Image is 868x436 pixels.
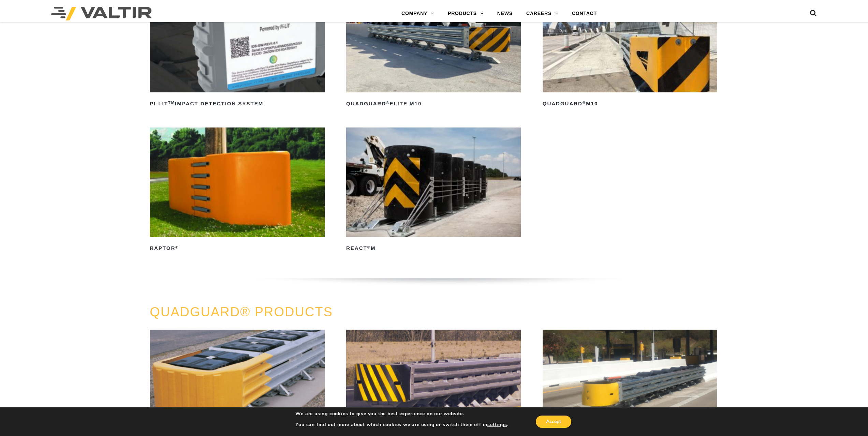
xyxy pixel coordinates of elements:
[536,416,571,428] button: Accept
[150,305,333,319] a: QUADGUARD® PRODUCTS
[346,99,521,109] h2: QuadGuard Elite M10
[346,243,521,254] h2: REACT M
[487,422,507,428] button: settings
[441,7,490,20] a: PRODUCTS
[295,411,508,417] p: We are using cookies to give you the best experience on our website.
[168,101,175,105] sup: TM
[150,127,324,254] a: RAPTOR®
[367,245,371,249] sup: ®
[490,7,519,20] a: NEWS
[51,7,152,20] img: Valtir
[346,127,521,254] a: REACT®M
[583,101,586,105] sup: ®
[150,99,324,109] h2: PI-LIT Impact Detection System
[565,7,604,20] a: CONTACT
[150,243,324,254] h2: RAPTOR
[395,7,441,20] a: COMPANY
[175,245,179,249] sup: ®
[543,99,717,109] h2: QuadGuard M10
[519,7,565,20] a: CAREERS
[386,101,389,105] sup: ®
[295,422,508,428] p: You can find out more about which cookies we are using or switch them off in .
